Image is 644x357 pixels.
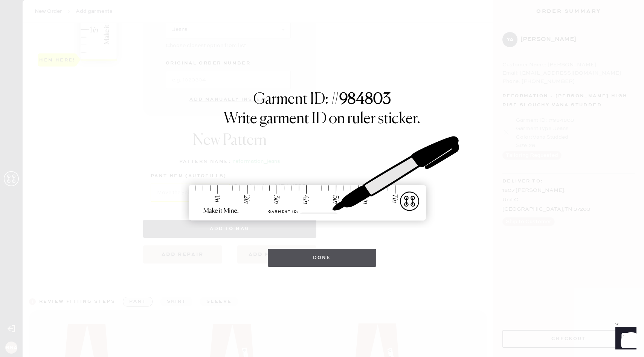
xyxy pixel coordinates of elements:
[181,117,463,241] img: ruler-sticker-sharpie.svg
[253,90,391,110] h1: Garment ID: #
[224,110,420,128] h1: Write garment ID on ruler sticker.
[339,92,391,107] strong: 984803
[608,323,641,355] iframe: Front Chat
[268,249,377,267] button: Done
